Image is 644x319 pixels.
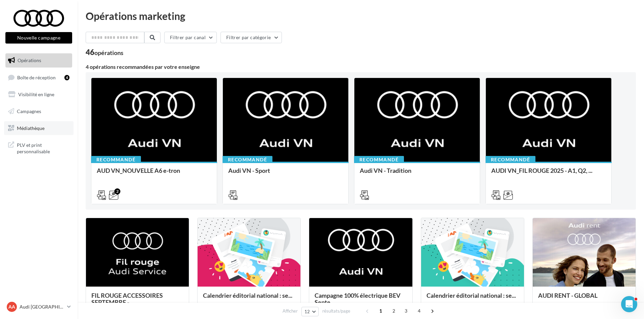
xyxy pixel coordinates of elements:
p: Audi [GEOGRAPHIC_DATA] [20,303,64,310]
span: 4 [414,305,425,316]
span: PLV et print personnalisable [17,140,69,155]
button: 12 [301,307,319,316]
span: 2 [388,305,399,316]
span: Campagnes [17,108,41,114]
span: AA [8,303,15,310]
span: Campagne 100% électrique BEV Septe... [315,292,401,306]
button: Filtrer par canal [164,32,217,43]
a: Opérations [4,53,74,68]
span: Audi VN - Tradition [360,167,411,174]
div: 2 [114,188,120,194]
span: Visibilité en ligne [18,91,54,97]
span: Calendrier éditorial national : se... [203,292,292,299]
span: Boîte de réception [17,74,56,80]
span: Audi VN - Sport [228,167,270,174]
div: opérations [94,50,123,56]
a: PLV et print personnalisable [4,138,74,158]
button: Nouvelle campagne [5,32,72,44]
a: Médiathèque [4,121,74,135]
span: Calendrier éditorial national : se... [427,292,516,299]
a: Boîte de réception4 [4,70,74,85]
a: AA Audi [GEOGRAPHIC_DATA] [5,300,72,313]
span: AUD VN_NOUVELLE A6 e-tron [97,167,180,174]
iframe: Intercom live chat [621,296,637,312]
button: Filtrer par catégorie [221,32,282,43]
div: 4 [64,75,69,80]
span: 3 [401,305,411,316]
div: 4 opérations recommandées par votre enseigne [86,64,636,70]
div: Recommandé [354,156,404,163]
div: Opérations marketing [86,11,636,21]
span: Afficher [283,308,298,314]
span: Médiathèque [17,125,45,131]
div: 46 [86,49,123,56]
div: Recommandé [486,156,535,163]
span: FIL ROUGE ACCESSOIRES SEPTEMBRE -... [91,292,163,306]
a: Campagnes [4,104,74,118]
span: résultats/page [322,308,350,314]
div: Recommandé [223,156,272,163]
span: 12 [304,309,310,314]
span: AUDI VN_FIL ROUGE 2025 - A1, Q2, ... [491,167,592,174]
span: AUDI RENT - GLOBAL [538,292,597,299]
div: Recommandé [91,156,141,163]
span: 1 [375,305,386,316]
a: Visibilité en ligne [4,87,74,102]
span: Opérations [18,57,41,63]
